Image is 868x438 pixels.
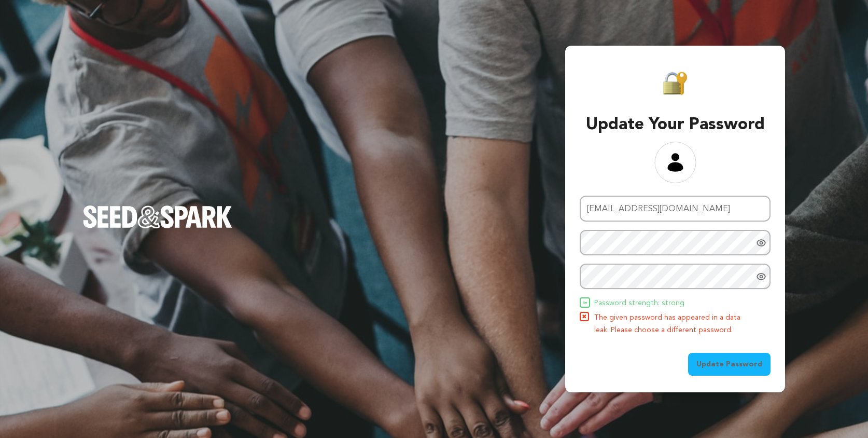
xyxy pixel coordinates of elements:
[756,271,766,282] a: Show password as plain text. Warning: this will display your password on the screen.
[583,300,587,305] img: Seed&Spark Icon
[688,353,771,376] button: Update Password
[696,359,762,369] span: Update Password
[594,312,756,337] span: The given password has appeared in a data leak. Please choose a different password.
[83,206,232,228] img: Seed&Spark Logo
[756,238,766,248] a: Show password as plain text. Warning: this will display your password on the screen.
[83,189,232,249] a: Seed&Spark Homepage
[594,297,684,310] span: Password strength: strong
[576,113,775,138] h3: Update Your Password
[580,196,771,222] input: Email address
[581,313,588,320] img: Seed&Spark Icon
[663,71,688,96] img: Seed&Spark Padlock Icon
